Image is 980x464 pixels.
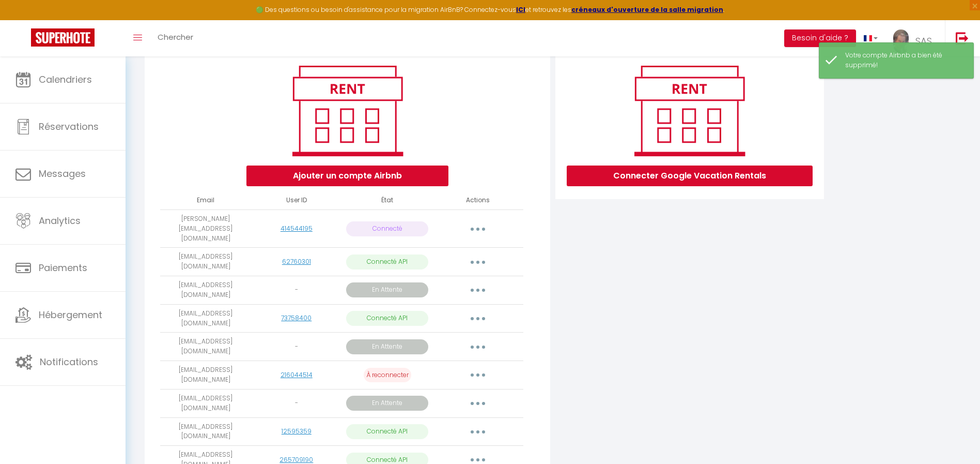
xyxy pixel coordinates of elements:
span: Messages [39,167,86,180]
a: 73758400 [281,313,312,322]
td: [EMAIL_ADDRESS][DOMAIN_NAME] [160,333,251,361]
th: Actions [432,191,523,209]
p: Connecté API [346,255,429,270]
a: 414544195 [281,224,313,233]
span: Hébergement [39,308,102,321]
p: Connecté [346,221,429,236]
img: rent.png [624,61,755,160]
div: - [255,342,338,352]
th: User ID [251,191,342,209]
button: Ouvrir le widget de chat LiveChat [8,4,39,35]
button: Connecter Google Vacation Rentals [567,166,813,186]
a: ICI [516,5,525,14]
p: À reconnecter [364,368,411,383]
p: En Attente [346,396,429,411]
img: logout [956,32,969,44]
span: Notifications [40,355,98,368]
td: [EMAIL_ADDRESS][DOMAIN_NAME] [160,304,251,333]
th: Email [160,191,251,209]
span: Paiements [39,261,87,274]
div: - [255,285,338,295]
img: Super Booking [31,28,95,47]
p: En Attente [346,282,429,297]
a: 12595359 [282,427,312,436]
span: Calendriers [39,73,92,86]
span: SAS [915,35,932,48]
span: Analytics [39,214,81,227]
button: Besoin d'aide ? [784,29,856,47]
td: [PERSON_NAME][EMAIL_ADDRESS][DOMAIN_NAME] [160,209,251,248]
td: [EMAIL_ADDRESS][DOMAIN_NAME] [160,361,251,390]
img: rent.png [282,61,413,160]
a: créneaux d'ouverture de la salle migration [571,5,723,14]
div: Votre compte Airbnb a bien été supprimé! [845,51,963,70]
a: Chercher [150,20,201,56]
td: [EMAIL_ADDRESS][DOMAIN_NAME] [160,248,251,276]
th: État [342,191,433,209]
td: [EMAIL_ADDRESS][DOMAIN_NAME] [160,276,251,305]
p: Connecté API [346,424,429,439]
div: - [255,398,338,408]
p: Connecté API [346,311,429,326]
td: [EMAIL_ADDRESS][DOMAIN_NAME] [160,417,251,446]
button: Ajouter un compte Airbnb [246,166,448,186]
td: [EMAIL_ADDRESS][DOMAIN_NAME] [160,389,251,417]
span: Réservations [39,120,99,133]
a: ... SAS [885,20,945,56]
a: 216044514 [281,370,313,379]
span: Chercher [158,32,193,42]
img: ... [893,29,909,53]
a: 62760301 [282,257,311,266]
a: 265709190 [279,455,313,464]
p: En Attente [346,339,429,354]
